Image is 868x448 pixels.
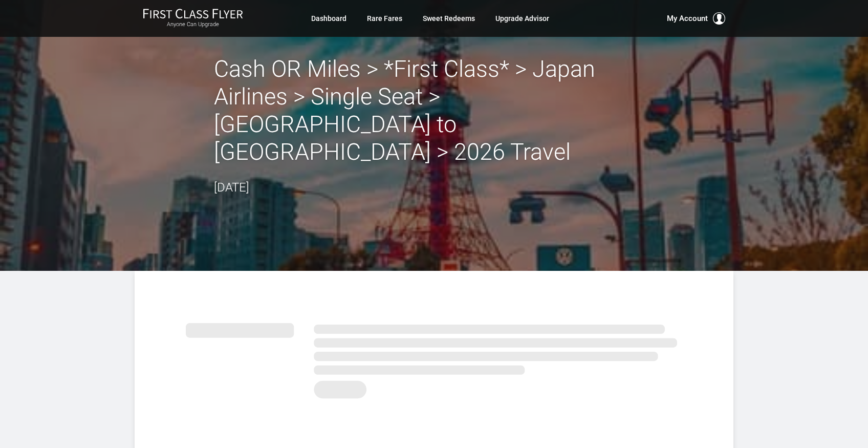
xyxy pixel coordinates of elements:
[311,9,346,28] a: Dashboard
[667,12,708,25] span: My Account
[214,180,249,195] time: [DATE]
[367,9,402,28] a: Rare Fares
[214,55,654,166] h2: Cash OR Miles > *First Class* > Japan Airlines > Single Seat >[GEOGRAPHIC_DATA] to [GEOGRAPHIC_DA...
[143,8,243,29] a: First Class FlyerAnyone Can Upgrade
[495,9,549,28] a: Upgrade Advisor
[143,21,243,28] small: Anyone Can Upgrade
[143,8,243,19] img: First Class Flyer
[186,312,682,404] img: summary.svg
[667,12,725,25] button: My Account
[423,9,475,28] a: Sweet Redeems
